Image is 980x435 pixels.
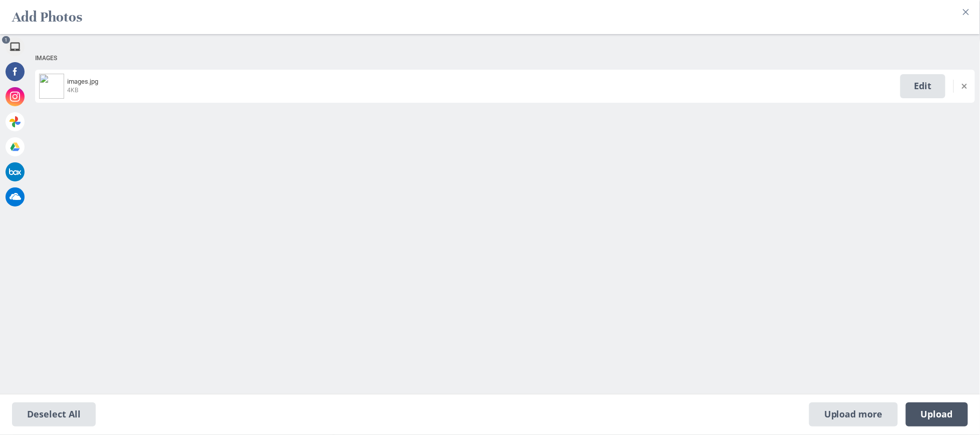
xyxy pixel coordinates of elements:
[906,402,968,426] span: Upload
[958,4,974,20] button: Close
[921,409,953,420] span: Upload
[900,74,945,98] span: Edit
[39,74,64,99] img: 8dbd27cd-f68d-4bd7-916d-c1022d5c84b4
[35,49,975,68] div: Images
[2,36,10,44] span: 1
[12,402,96,426] span: Deselect All
[67,78,98,85] span: images.jpg
[67,87,78,94] span: 4KB
[809,402,898,426] span: Upload more
[12,4,82,30] h2: Add Photos
[64,78,900,94] div: images.jpg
